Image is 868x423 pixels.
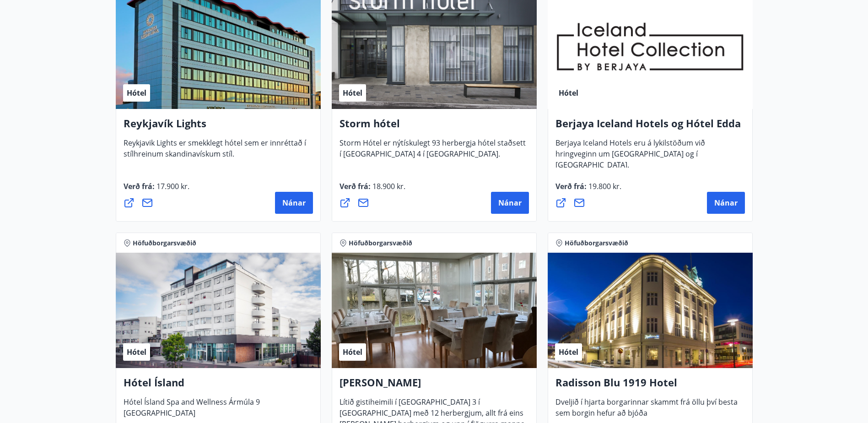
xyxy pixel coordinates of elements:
span: Hótel [559,88,578,98]
span: 18.900 kr. [371,181,405,191]
span: Verð frá : [124,181,189,199]
h4: Reykjavík Lights [124,116,313,137]
span: Hótel [127,347,146,357]
span: Verð frá : [340,181,405,199]
span: Hótel [343,347,362,357]
h4: Hótel Ísland [124,375,313,396]
span: Nánar [714,198,738,208]
h4: [PERSON_NAME] [340,375,529,396]
span: Höfuðborgarsvæðið [565,239,628,248]
button: Nánar [491,192,529,214]
span: Berjaya Iceland Hotels eru á lykilstöðum við hringveginn um [GEOGRAPHIC_DATA] og í [GEOGRAPHIC_DA... [555,138,705,177]
span: Höfuðborgarsvæðið [349,239,412,248]
span: Hótel [343,88,362,98]
span: Hótel [559,347,578,357]
span: Verð frá : [555,181,621,199]
span: Höfuðborgarsvæðið [133,239,196,248]
span: Hótel [127,88,146,98]
h4: Berjaya Iceland Hotels og Hótel Edda [555,116,745,137]
span: Nánar [282,198,306,208]
span: Reykjavik Lights er smekklegt hótel sem er innréttað í stílhreinum skandinavískum stíl. [124,138,306,166]
span: Storm Hótel er nýtískulegt 93 herbergja hótel staðsett í [GEOGRAPHIC_DATA] 4 í [GEOGRAPHIC_DATA]. [340,138,526,166]
button: Nánar [275,192,313,214]
button: Nánar [707,192,745,214]
h4: Storm hótel [340,116,529,137]
span: Nánar [498,198,522,208]
h4: Radisson Blu 1919 Hotel [555,375,745,396]
span: 19.800 kr. [587,181,621,191]
span: 17.900 kr. [155,181,189,191]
